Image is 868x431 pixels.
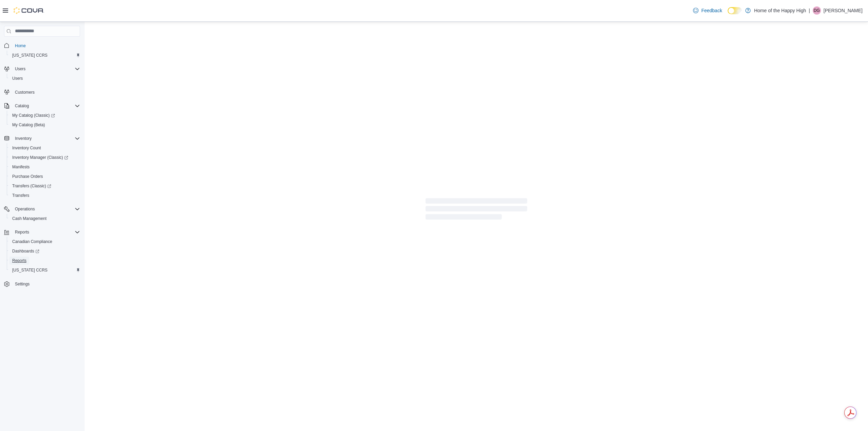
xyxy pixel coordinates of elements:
[1,101,83,111] button: Catalog
[9,51,50,59] a: [US_STATE] CCRS
[9,111,58,119] a: My Catalog (Classic)
[12,145,41,151] span: Inventory Count
[7,153,83,162] a: Inventory Manager (Classic)
[9,74,25,82] a: Users
[15,66,25,72] span: Users
[7,191,83,200] button: Transfers
[7,265,83,275] button: [US_STATE] CCRS
[728,7,742,14] input: Dark Mode
[12,193,29,198] span: Transfers
[9,266,50,274] a: [US_STATE] CCRS
[1,41,83,51] button: Home
[4,38,80,307] nav: Complex example
[9,51,80,59] span: Washington CCRS
[9,238,55,246] a: Canadian Compliance
[12,228,80,236] span: Reports
[12,280,32,288] a: Settings
[15,103,29,109] span: Catalog
[1,134,83,143] button: Inventory
[12,164,29,170] span: Manifests
[9,257,80,265] span: Reports
[814,6,820,15] span: DG
[7,181,83,191] a: Transfers (Classic)
[12,155,68,160] span: Inventory Manager (Classic)
[12,65,28,73] button: Users
[1,87,83,97] button: Customers
[9,153,80,162] span: Inventory Manager (Classic)
[12,113,55,118] span: My Catalog (Classic)
[701,7,722,14] span: Feedback
[12,248,39,254] span: Dashboards
[12,88,37,96] a: Customers
[9,74,80,82] span: Users
[7,237,83,246] button: Canadian Compliance
[12,42,28,50] a: Home
[1,64,83,74] button: Users
[7,172,83,181] button: Purchase Orders
[9,214,49,223] a: Cash Management
[809,6,810,15] p: |
[12,228,32,236] button: Reports
[12,205,38,213] button: Operations
[12,258,26,263] span: Reports
[12,205,80,213] span: Operations
[9,191,80,200] span: Transfers
[9,144,80,152] span: Inventory Count
[12,174,43,179] span: Purchase Orders
[7,51,83,60] button: [US_STATE] CCRS
[690,4,725,17] a: Feedback
[14,7,44,14] img: Cova
[9,144,44,152] a: Inventory Count
[9,172,46,181] a: Purchase Orders
[12,102,32,110] button: Catalog
[754,6,806,15] p: Home of the Happy High
[9,182,54,190] a: Transfers (Classic)
[9,153,71,162] a: Inventory Manager (Classic)
[12,41,80,50] span: Home
[7,214,83,223] button: Cash Management
[12,134,80,143] span: Inventory
[12,280,80,288] span: Settings
[9,214,80,223] span: Cash Management
[12,53,47,58] span: [US_STATE] CCRS
[7,143,83,153] button: Inventory Count
[12,183,51,189] span: Transfers (Classic)
[15,43,26,49] span: Home
[12,216,46,221] span: Cash Management
[12,88,80,96] span: Customers
[12,122,45,128] span: My Catalog (Beta)
[426,200,527,221] span: Loading
[9,191,32,200] a: Transfers
[9,111,80,119] span: My Catalog (Classic)
[12,65,80,73] span: Users
[12,102,80,110] span: Catalog
[12,267,47,273] span: [US_STATE] CCRS
[15,136,32,141] span: Inventory
[15,90,35,95] span: Customers
[9,172,80,181] span: Purchase Orders
[9,238,80,246] span: Canadian Compliance
[9,163,32,171] a: Manifests
[15,206,35,212] span: Operations
[12,239,52,244] span: Canadian Compliance
[15,229,29,235] span: Reports
[15,281,29,287] span: Settings
[9,247,42,255] a: Dashboards
[7,111,83,120] a: My Catalog (Classic)
[1,279,83,289] button: Settings
[7,256,83,265] button: Reports
[12,134,34,143] button: Inventory
[7,162,83,172] button: Manifests
[7,120,83,130] button: My Catalog (Beta)
[12,76,23,81] span: Users
[9,163,80,171] span: Manifests
[9,121,48,129] a: My Catalog (Beta)
[9,182,80,190] span: Transfers (Classic)
[9,247,80,255] span: Dashboards
[813,6,821,15] div: Deena Gaudreau
[7,74,83,83] button: Users
[7,246,83,256] a: Dashboards
[824,6,863,15] p: [PERSON_NAME]
[1,204,83,214] button: Operations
